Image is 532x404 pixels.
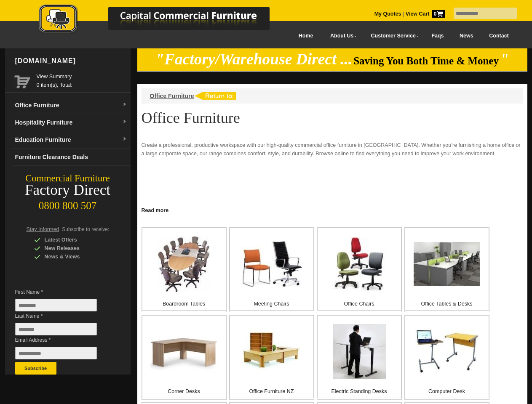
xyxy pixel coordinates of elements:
[481,27,516,45] a: Contact
[27,226,59,232] span: Stay Informed
[242,327,302,376] img: Office Furniture NZ
[5,173,131,184] div: Commercial Furniture
[15,288,110,296] span: First Name *
[229,227,314,312] a: Meeting Chairs Meeting Chairs
[122,120,127,125] img: dropdown
[15,347,97,359] input: Email Address *
[424,27,452,45] a: Faqs
[405,300,489,308] p: Office Tables & Desks
[142,300,226,308] p: Boardroom Tables
[414,242,480,286] img: Office Tables & Desks
[142,141,523,158] p: Create a professional, productive workspace with our high-quality commercial office furniture in ...
[15,362,56,375] button: Subscribe
[415,329,479,375] img: Computer Desk
[353,55,499,66] span: Saving You Both Time & Money
[142,315,227,400] a: Corner Desks Corner Desks
[12,149,131,166] a: Furniture Clearance Deals
[404,11,445,17] a: View Cart0
[34,244,114,252] div: New Releases
[321,27,361,45] a: About Us
[405,387,489,396] p: Computer Desk
[500,50,509,68] em: "
[5,184,131,196] div: Factory Direct
[12,97,131,114] a: Office Furnituredropdown
[15,323,97,335] input: Last Name *
[241,241,302,287] img: Meeting Chairs
[155,50,352,68] em: "Factory/Warehouse Direct ...
[12,48,131,74] div: [DOMAIN_NAME]
[34,252,114,261] div: News & Views
[432,10,445,18] span: 0
[16,4,310,35] img: Capital Commercial Furniture Logo
[37,72,127,88] span: 0 item(s), Total:
[15,336,110,344] span: Email Address *
[158,236,210,292] img: Boardroom Tables
[333,324,386,379] img: Electric Standing Desks
[37,72,127,81] a: View Summary
[230,300,313,308] p: Meeting Chairs
[194,92,236,100] img: return to
[142,227,227,312] a: Boardroom Tables Boardroom Tables
[452,27,481,45] a: News
[150,330,217,373] img: Corner Desks
[122,137,127,142] img: dropdown
[34,236,114,244] div: Latest Offers
[318,387,401,396] p: Electric Standing Desks
[142,110,523,126] h1: Office Furniture
[15,312,110,320] span: Last Name *
[406,11,445,17] strong: View Cart
[12,114,131,131] a: Hospitality Furnituredropdown
[230,387,313,396] p: Office Furniture NZ
[317,227,402,312] a: Office Chairs Office Chairs
[404,227,489,312] a: Office Tables & Desks Office Tables & Desks
[12,131,131,149] a: Education Furnituredropdown
[5,196,131,212] div: 0800 800 507
[404,315,489,400] a: Computer Desk Computer Desk
[62,226,109,232] span: Subscribe to receive:
[318,300,401,308] p: Office Chairs
[229,315,314,400] a: Office Furniture NZ Office Furniture NZ
[317,315,402,400] a: Electric Standing Desks Electric Standing Desks
[16,4,310,37] a: Capital Commercial Furniture Logo
[15,299,97,311] input: First Name *
[142,387,226,396] p: Corner Desks
[332,237,386,291] img: Office Chairs
[122,102,127,107] img: dropdown
[361,27,423,45] a: Customer Service
[374,11,401,17] a: My Quotes
[137,204,527,215] a: Click to read more
[150,93,194,99] a: Office Furniture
